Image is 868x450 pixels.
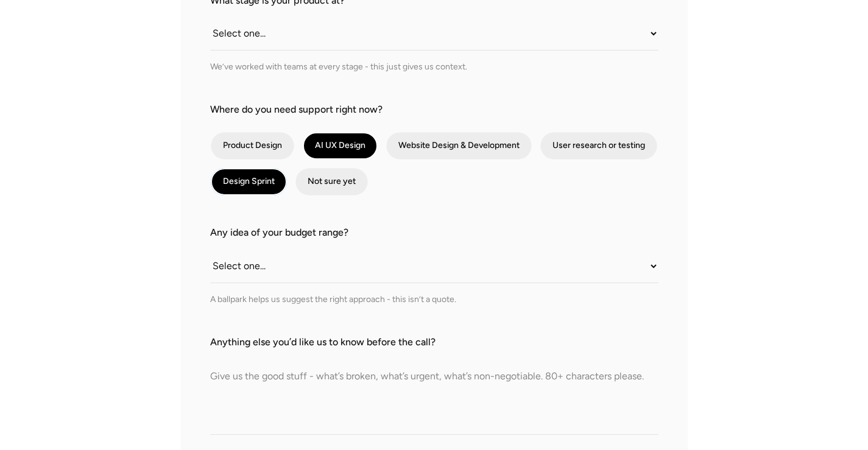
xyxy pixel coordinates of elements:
[210,225,658,240] label: Any idea of your budget range?
[210,293,658,306] div: A ballpark helps us suggest the right approach - this isn’t a quote.
[210,60,658,73] div: We’ve worked with teams at every stage - this just gives us context.
[210,335,658,350] label: Anything else you’d like us to know before the call?
[210,102,658,117] label: Where do you need support right now?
